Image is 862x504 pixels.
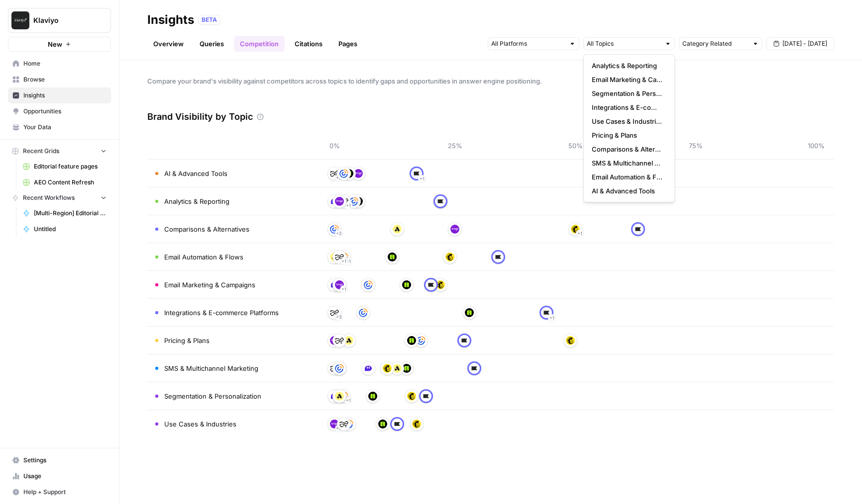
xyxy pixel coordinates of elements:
[592,102,662,112] span: Integrations & E-commerce Platforms
[8,144,111,159] button: Recent Grids
[147,36,190,52] a: Overview
[8,37,111,52] button: New
[336,312,342,322] span: + 3
[335,336,344,345] img: 24zjstrmboybh03qprmzjnkpzb7j
[324,141,344,151] span: 0%
[330,197,339,206] img: fxnkixr6jbtdipu3lra6hmajxwf3
[164,196,229,206] span: Analytics & Reporting
[445,141,465,151] span: 25%
[359,308,368,317] img: rg202btw2ktor7h9ou5yjtg7epnf
[34,162,107,171] span: Editorial feature pages
[682,39,748,49] input: Category Related
[336,423,342,433] span: + 2
[335,364,344,373] img: rg202btw2ktor7h9ou5yjtg7epnf
[592,116,662,126] span: Use Cases & Industries
[339,169,348,178] img: rg202btw2ktor7h9ou5yjtg7epnf
[494,252,503,261] img: d03zj4el0aa7txopwdneenoutvcu
[346,201,351,211] span: + 1
[592,172,662,182] span: Email Automation & Flows
[577,229,582,239] span: + 1
[407,336,416,345] img: or48ckoj2dr325ui2uouqhqfwspy
[436,280,445,289] img: pg21ys236mnd3p55lv59xccdo3xy
[592,75,662,84] span: Email Marketing & Campaigns
[8,468,111,484] a: Usage
[23,472,107,481] span: Usage
[420,174,425,184] span: + 1
[412,169,421,178] img: d03zj4el0aa7txopwdneenoutvcu
[330,336,339,345] img: 3j9qnj2pq12j0e9szaggu3i8lwoi
[330,225,339,234] img: rg202btw2ktor7h9ou5yjtg7epnf
[330,364,339,373] img: 24zjstrmboybh03qprmzjnkpzb7j
[686,141,706,151] span: 75%
[346,396,351,406] span: + 1
[164,168,227,178] span: AI & Advanced Tools
[8,119,111,135] a: Your Data
[8,484,111,500] button: Help + Support
[341,256,346,266] span: + 1
[164,391,261,401] span: Segmentation & Personalization
[542,308,551,317] img: d03zj4el0aa7txopwdneenoutvcu
[8,452,111,468] a: Settings
[465,308,474,317] img: or48ckoj2dr325ui2uouqhqfwspy
[164,252,243,262] span: Email Automation & Flows
[147,12,194,28] div: Insights
[592,158,662,168] span: SMS & Multichannel Marketing
[8,72,111,87] a: Browse
[147,76,834,86] span: Compare your brand's visibility against competitors across topics to identify gaps and opportunit...
[23,488,107,497] span: Help + Support
[8,87,111,103] a: Insights
[34,209,107,218] span: [Multi-Region] Editorial feature page
[427,280,435,289] img: d03zj4el0aa7txopwdneenoutvcu
[592,61,662,71] span: Analytics & Reporting
[336,173,342,183] span: + 2
[470,364,479,373] img: d03zj4el0aa7txopwdneenoutvcu
[34,225,107,234] span: Untitled
[8,8,111,33] button: Workspace: Klaviyo
[349,197,358,206] img: rg202btw2ktor7h9ou5yjtg7epnf
[412,420,421,428] img: pg21ys236mnd3p55lv59xccdo3xy
[23,107,107,116] span: Opportunities
[23,456,107,465] span: Settings
[34,178,107,187] span: AEO Content Refresh
[402,364,411,373] img: or48ckoj2dr325ui2uouqhqfwspy
[332,36,363,52] a: Pages
[344,336,353,345] img: n07qf5yuhemumpikze8icgz1odva
[23,75,107,84] span: Browse
[587,39,660,49] input: All Topics
[422,392,431,401] img: d03zj4el0aa7txopwdneenoutvcu
[330,308,339,317] img: 24zjstrmboybh03qprmzjnkpzb7j
[335,280,344,289] img: 3j9qnj2pq12j0e9szaggu3i8lwoi
[393,225,402,234] img: n07qf5yuhemumpikze8icgz1odva
[450,225,459,234] img: 3j9qnj2pq12j0e9szaggu3i8lwoi
[565,141,585,151] span: 50%
[335,392,344,401] img: n07qf5yuhemumpikze8icgz1odva
[566,336,575,345] img: pg21ys236mnd3p55lv59xccdo3xy
[23,59,107,68] span: Home
[388,252,397,261] img: or48ckoj2dr325ui2uouqhqfwspy
[549,313,554,323] span: + 1
[368,392,377,401] img: or48ckoj2dr325ui2uouqhqfwspy
[164,363,258,373] span: SMS & Multichannel Marketing
[234,36,285,52] a: Competition
[330,252,339,261] img: n07qf5yuhemumpikze8icgz1odva
[330,280,339,289] img: fxnkixr6jbtdipu3lra6hmajxwf3
[346,256,351,266] span: + 1
[48,39,62,49] span: New
[571,225,580,234] img: pg21ys236mnd3p55lv59xccdo3xy
[164,419,236,429] span: Use Cases & Industries
[18,221,111,237] a: Untitled
[335,197,344,206] img: 3j9qnj2pq12j0e9szaggu3i8lwoi
[198,15,220,25] div: BETA
[393,420,402,428] img: d03zj4el0aa7txopwdneenoutvcu
[194,36,230,52] a: Queries
[364,280,373,289] img: rg202btw2ktor7h9ou5yjtg7epnf
[147,110,253,124] h3: Brand Visibility by Topic
[8,56,111,72] a: Home
[592,144,662,154] span: Comparisons & Alternatives
[18,174,111,190] a: AEO Content Refresh
[460,336,469,345] img: d03zj4el0aa7txopwdneenoutvcu
[339,420,348,428] img: 24zjstrmboybh03qprmzjnkpzb7j
[393,364,402,373] img: n07qf5yuhemumpikze8icgz1odva
[330,420,339,428] img: 3j9qnj2pq12j0e9szaggu3i8lwoi
[354,169,363,178] img: 3j9qnj2pq12j0e9szaggu3i8lwoi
